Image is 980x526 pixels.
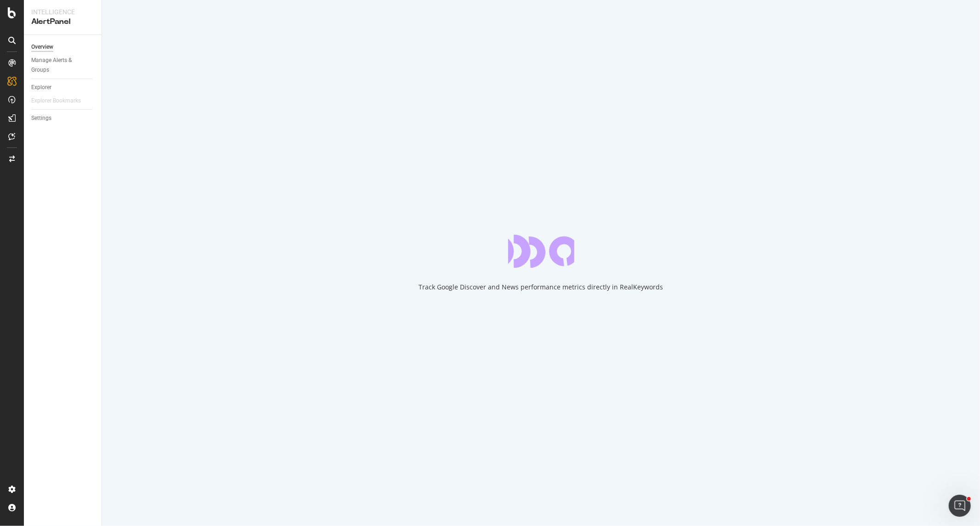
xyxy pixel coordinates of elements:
[31,96,90,106] a: Explorer Bookmarks
[949,495,971,517] iframe: Intercom live chat
[31,7,94,17] div: Intelligence
[31,56,95,75] a: Manage Alerts & Groups
[31,17,94,27] div: AlertPanel
[419,283,663,292] div: Track Google Discover and News performance metrics directly in RealKeywords
[31,42,95,52] a: Overview
[31,83,95,92] a: Explorer
[31,113,95,123] a: Settings
[31,83,51,92] div: Explorer
[31,96,81,106] div: Explorer Bookmarks
[31,56,86,75] div: Manage Alerts & Groups
[31,42,53,52] div: Overview
[31,113,51,123] div: Settings
[508,235,574,268] div: animation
